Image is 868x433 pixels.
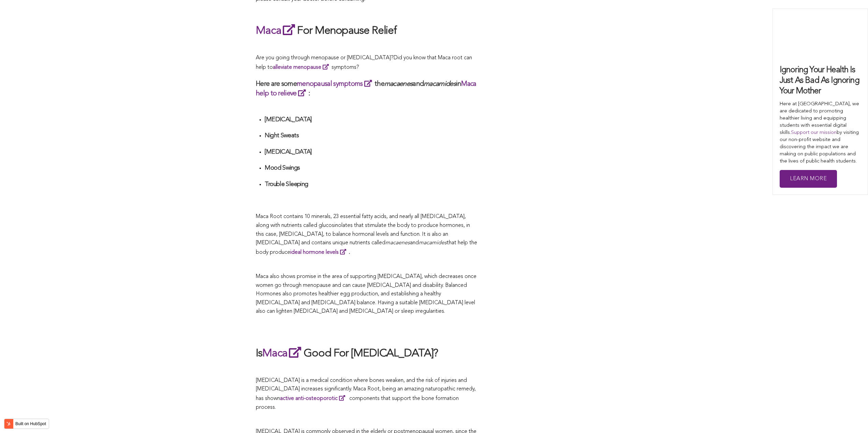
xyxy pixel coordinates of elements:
span: [MEDICAL_DATA] is a medical condition where bones weaken, and the risk of injuries and [MEDICAL_D... [256,378,476,410]
a: Maca help to relieve [256,81,476,97]
h4: Night Sweats [265,132,477,140]
button: Built on HubSpot [4,419,49,429]
span: and [410,240,419,246]
span: macaenes [385,240,410,246]
span: that help the body produce [256,240,477,255]
span: macamides [419,240,447,246]
h4: [MEDICAL_DATA] [265,116,477,124]
span: Maca Root contains 10 minerals, 23 essential fatty acids, and nearly all [MEDICAL_DATA], along wi... [256,214,470,246]
h4: Mood Swings [265,164,477,172]
img: HubSpot sprocket logo [4,420,13,428]
h4: Trouble Sleeping [265,181,477,188]
a: Maca [262,348,304,359]
h4: [MEDICAL_DATA] [265,148,477,156]
h3: Here are some the and in : [256,79,477,98]
iframe: Chat Widget [834,400,868,433]
a: menopausal symptoms [297,81,374,88]
span: Are you going through menopause or [MEDICAL_DATA]? [256,55,394,61]
a: alleviate menopause [273,65,332,70]
a: ideal hormone levels [290,250,349,255]
a: Maca [256,26,297,36]
a: active anti-osteoporotic [280,396,348,401]
strong: . [290,250,350,255]
h2: Is Good For [MEDICAL_DATA]? [256,345,477,361]
span: Maca also shows promise in the area of supporting [MEDICAL_DATA], which decreases once women go t... [256,274,476,314]
em: macaenes [384,81,413,88]
label: Built on HubSpot [13,419,49,428]
a: Learn More [780,170,837,188]
h2: For Menopause Relief [256,23,477,38]
em: macamides [424,81,456,88]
